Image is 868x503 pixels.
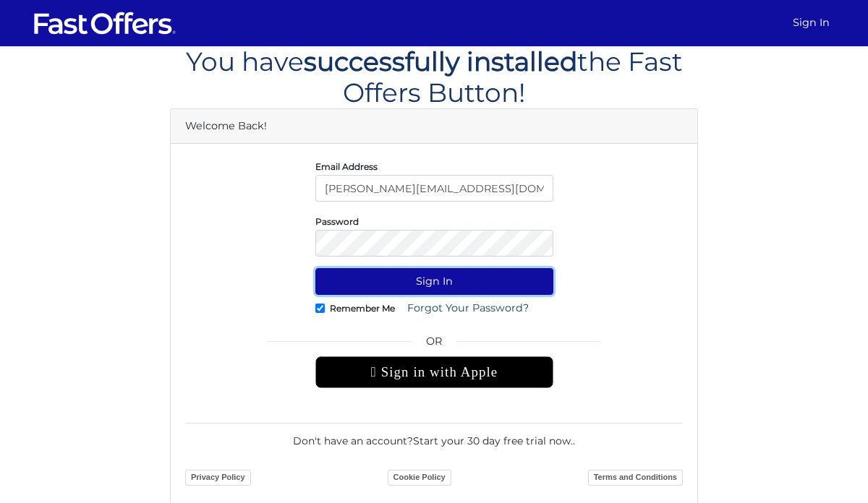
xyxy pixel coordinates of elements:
[787,9,835,37] a: Sign In
[304,46,577,77] span: successfully installed
[388,470,451,486] a: Cookie Policy
[171,109,697,144] div: Welcome Back!
[315,220,359,223] label: Password
[315,268,553,295] button: Sign In
[315,165,378,168] label: Email Address
[588,470,683,486] a: Terms and Conditions
[185,423,683,449] div: Don't have an account? .
[315,175,553,202] input: E-Mail
[330,306,395,310] label: Remember Me
[186,46,683,108] span: You have the Fast Offers Button!
[185,470,251,486] a: Privacy Policy
[315,356,553,388] div: Sign in with Apple
[315,333,553,356] span: OR
[398,295,538,322] a: Forgot Your Password?
[413,434,573,447] a: Start your 30 day free trial now.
